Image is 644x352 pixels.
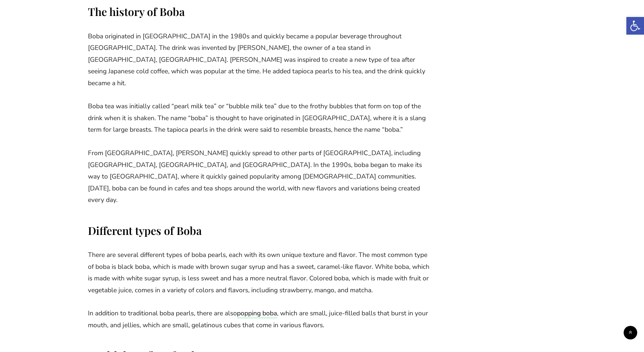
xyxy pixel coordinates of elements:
[88,223,434,238] h2: Different types of Boba
[88,31,434,89] p: Boba originated in [GEOGRAPHIC_DATA] in the 1980s and quickly became a popular beverage throughou...
[88,249,434,296] p: There are several different types of boba pearls, each with its own unique texture and flavor. Th...
[88,4,434,19] h2: The history of Boba
[88,147,434,206] p: From [GEOGRAPHIC_DATA], [PERSON_NAME] quickly spread to other parts of [GEOGRAPHIC_DATA], includi...
[237,309,277,318] a: popping boba
[88,308,434,331] p: In addition to traditional boba pearls, there are also , which are small, juice-filled balls that...
[88,100,434,136] p: Boba tea was initially called “pearl milk tea” or “bubble milk tea” due to the frothy bubbles tha...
